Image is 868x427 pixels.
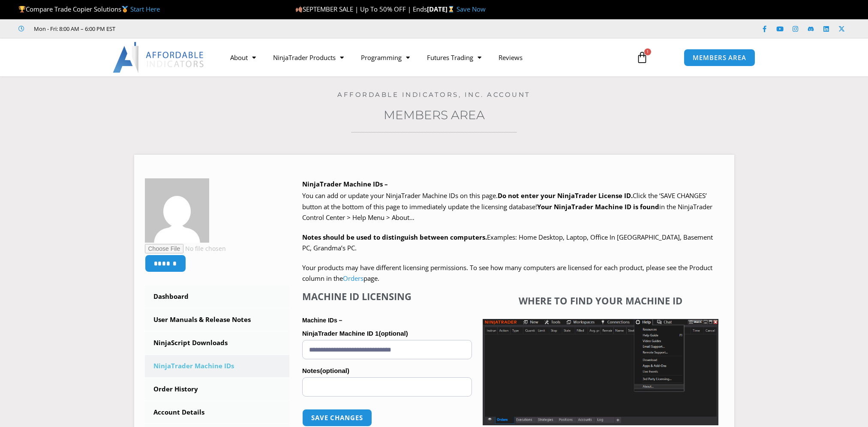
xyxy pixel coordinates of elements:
[337,90,531,99] a: Affordable Indicators, Inc. Account
[427,5,457,13] strong: [DATE]
[623,45,661,70] a: 1
[378,330,408,337] span: (optional)
[222,48,264,67] a: About
[384,108,485,122] a: Members Area
[222,48,626,67] nav: Menu
[457,5,486,13] a: Save Now
[18,5,160,13] span: Compare Trade Copier Solutions
[483,319,718,425] img: Screenshot 2025-01-17 1155544 | Affordable Indicators – NinjaTrader
[302,327,472,340] label: NinjaTrader Machine ID 1
[320,367,349,374] span: (optional)
[537,202,659,211] strong: Your NinjaTrader Machine ID is found
[302,180,388,188] b: NinjaTrader Machine IDs –
[302,233,487,241] strong: Notes should be used to distinguish between computers.
[352,48,418,67] a: Programming
[448,6,454,12] img: ⌛
[130,5,160,13] a: Start Here
[302,291,472,302] h4: Machine ID Licensing
[302,317,342,324] strong: Machine IDs –
[693,54,746,61] span: MEMBERS AREA
[264,48,352,67] a: NinjaTrader Products
[122,6,128,12] img: 🥇
[145,178,209,243] img: 19b280898f3687ba2133f432038831e714c1f8347bfdf76545eda7ae1b8383ec
[145,355,290,377] a: NinjaTrader Machine IDs
[302,191,498,200] span: You can add or update your NinjaTrader Machine IDs on this page.
[32,24,115,34] span: Mon - Fri: 8:00 AM – 6:00 PM EST
[302,233,713,253] span: Examples: Home Desktop, Laptop, Office In [GEOGRAPHIC_DATA], Basement PC, Grandma’s PC.
[145,332,290,354] a: NinjaScript Downloads
[127,24,256,33] iframe: Customer reviews powered by Trustpilot
[296,6,302,12] img: 🍂
[145,378,290,400] a: Order History
[113,42,205,73] img: LogoAI | Affordable Indicators – NinjaTrader
[418,48,490,67] a: Futures Trading
[644,48,651,55] span: 1
[145,286,290,308] a: Dashboard
[490,48,531,67] a: Reviews
[343,274,363,283] a: Orders
[295,5,427,13] span: SEPTEMBER SALE | Up To 50% OFF | Ends
[302,263,712,283] span: Your products may have different licensing permissions. To see how many computers are licensed fo...
[302,364,472,377] label: Notes
[498,191,633,200] b: Do not enter your NinjaTrader License ID.
[145,401,290,424] a: Account Details
[19,6,25,12] img: 🏆
[302,409,372,427] button: Save changes
[302,191,712,222] span: Click the ‘SAVE CHANGES’ button at the bottom of this page to immediately update the licensing da...
[145,309,290,331] a: User Manuals & Release Notes
[483,295,718,306] h4: Where to find your Machine ID
[684,49,755,66] a: MEMBERS AREA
